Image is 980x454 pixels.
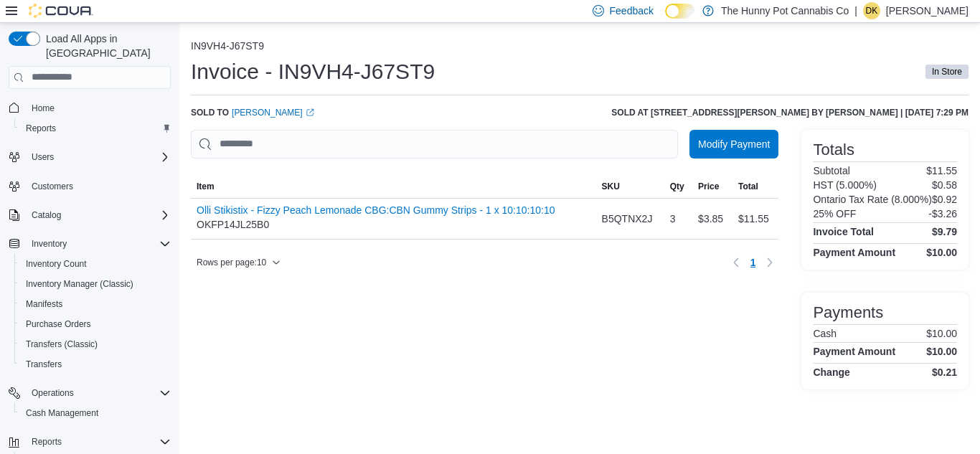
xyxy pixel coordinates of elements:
[26,207,67,224] button: Catalog
[20,295,171,313] span: Manifests
[610,4,654,18] span: Feedback
[20,405,171,422] span: Cash Management
[20,356,171,373] span: Transfers
[26,178,79,195] a: Customers
[29,4,93,18] img: Cova
[813,304,883,321] h3: Payments
[191,130,678,159] input: This is a search bar. As you type, the results lower in the page will automatically filter.
[854,2,857,19] p: |
[197,204,555,233] div: OKFP14JL25B0
[813,366,849,378] h4: Change
[32,181,73,192] span: Customers
[191,107,314,118] div: Sold to
[26,433,171,450] span: Reports
[20,316,97,333] a: Purchase Orders
[32,436,62,448] span: Reports
[26,359,62,370] span: Transfers
[14,314,176,334] button: Purchase Orders
[928,208,957,219] p: -$3.26
[602,181,620,192] span: SKU
[306,108,314,117] svg: External link
[232,107,314,118] a: [PERSON_NAME]External link
[596,175,664,198] button: SKU
[3,147,176,167] button: Users
[745,251,762,274] ul: Pagination for table: MemoryTable from EuiInMemoryTable
[191,254,286,271] button: Rows per page:10
[20,275,139,293] a: Inventory Manager (Classic)
[14,118,176,138] button: Reports
[20,336,103,353] a: Transfers (Classic)
[886,2,969,19] p: [PERSON_NAME]
[727,254,745,271] button: Previous page
[926,165,957,176] p: $11.55
[926,346,957,357] h4: $10.00
[692,175,732,198] button: Price
[3,432,176,452] button: Reports
[813,226,874,237] h4: Invoice Total
[813,179,876,191] h6: HST (5.000%)
[664,204,692,233] div: 3
[26,318,91,330] span: Purchase Orders
[26,384,80,402] button: Operations
[26,339,98,350] span: Transfers (Classic)
[670,181,684,192] span: Qty
[813,194,932,205] h6: Ontario Tax Rate (8.000%)
[745,251,762,274] button: Page 1 of 1
[813,247,895,258] h4: Payment Amount
[20,356,67,373] a: Transfers
[932,194,957,205] p: $0.92
[932,226,957,237] h4: $9.79
[721,2,849,19] p: The Hunny Pot Cannabis Co
[14,354,176,374] button: Transfers
[26,384,171,402] span: Operations
[932,179,957,191] p: $0.58
[40,32,171,60] span: Load All Apps in [GEOGRAPHIC_DATA]
[32,151,54,163] span: Users
[727,251,779,274] nav: Pagination for table: MemoryTable from EuiInMemoryTable
[926,247,957,258] h4: $10.00
[932,366,957,378] h4: $0.21
[3,383,176,403] button: Operations
[197,181,215,192] span: Item
[26,100,60,117] a: Home
[813,141,854,159] h3: Totals
[197,204,555,216] button: Olli Stikistix - Fizzy Peach Lemonade CBG:CBN Gummy Strips - 1 x 10:10:10:10
[26,433,67,450] button: Reports
[761,254,778,271] button: Next page
[20,255,171,273] span: Inventory Count
[26,177,171,195] span: Customers
[738,181,758,192] span: Total
[664,175,692,198] button: Qty
[698,181,719,192] span: Price
[26,148,171,166] span: Users
[926,328,957,339] p: $10.00
[20,405,104,422] a: Cash Management
[26,407,98,419] span: Cash Management
[20,316,171,333] span: Purchase Orders
[14,334,176,354] button: Transfers (Classic)
[863,2,880,19] div: Dilek Koseoglu
[197,257,266,268] span: Rows per page : 10
[26,278,133,290] span: Inventory Manager (Classic)
[26,235,171,252] span: Inventory
[26,298,62,310] span: Manifests
[20,295,68,313] a: Manifests
[611,107,969,118] h6: Sold at [STREET_ADDRESS][PERSON_NAME] by [PERSON_NAME] | [DATE] 7:29 PM
[602,210,653,227] span: B5QTNX2J
[750,255,756,270] span: 1
[14,294,176,314] button: Manifests
[932,65,962,78] span: In Store
[732,175,778,198] button: Total
[813,328,837,339] h6: Cash
[665,4,695,19] input: Dark Mode
[866,2,878,19] span: DK
[813,165,849,176] h6: Subtotal
[26,235,72,252] button: Inventory
[20,120,171,137] span: Reports
[32,238,67,250] span: Inventory
[32,209,61,221] span: Catalog
[191,40,969,55] nav: An example of EuiBreadcrumbs
[32,103,55,114] span: Home
[26,99,171,117] span: Home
